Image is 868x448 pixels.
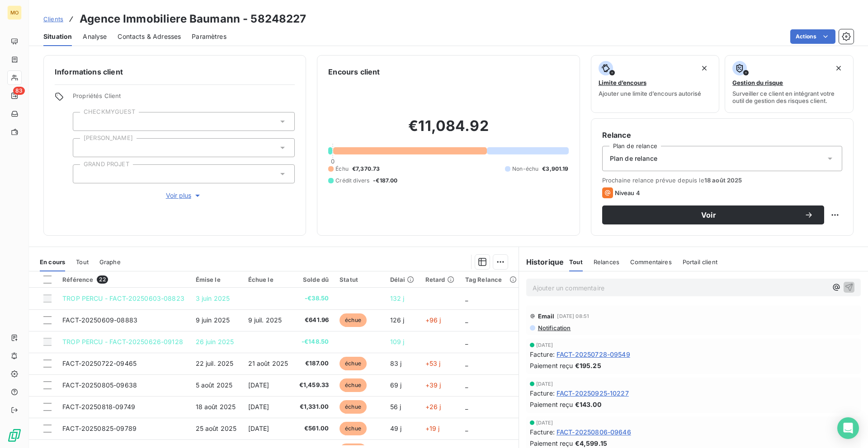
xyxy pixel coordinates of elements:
[530,400,573,409] span: Paiement reçu
[530,439,573,448] span: Paiement reçu
[465,403,468,411] span: _
[196,425,237,432] span: 25 août 2025
[602,177,842,184] span: Prochaine relance prévue depuis le
[732,79,783,86] span: Gestion du risque
[76,258,89,266] span: Tout
[340,422,367,435] span: échue
[196,276,237,283] div: Émise le
[192,32,226,41] span: Paramètres
[335,165,349,173] span: Échu
[248,403,269,411] span: [DATE]
[328,66,380,77] h6: Encours client
[196,294,230,302] span: 3 juin 2025
[536,420,553,425] span: [DATE]
[97,275,108,284] span: 22
[425,276,454,283] div: Retard
[373,177,397,185] span: -€187.00
[591,55,720,113] button: Limite d’encoursAjouter une limite d’encours autorisé
[299,359,329,368] span: €187.00
[62,338,183,345] span: TROP PERCU - FACT-20250626-09128
[7,428,22,443] img: Logo LeanPay
[790,29,835,44] button: Actions
[340,313,367,327] span: échue
[602,130,842,140] h6: Relance
[425,359,441,367] span: +53 j
[99,258,121,266] span: Graphe
[7,5,22,20] div: MO
[542,165,568,173] span: €3,901.19
[390,294,405,302] span: 132 j
[530,361,573,370] span: Paiement reçu
[599,90,701,97] span: Ajouter une limite d’encours autorisé
[465,338,468,345] span: _
[536,342,553,348] span: [DATE]
[538,313,555,320] span: Email
[512,165,538,173] span: Non-échu
[299,276,329,283] div: Solde dû
[73,191,295,201] button: Voir plus
[83,32,107,41] span: Analyse
[465,381,468,389] span: _
[425,381,441,389] span: +39 j
[335,177,369,185] span: Crédit divers
[196,359,234,367] span: 22 juil. 2025
[62,359,137,367] span: FACT-20250722-09465
[73,92,295,105] span: Propriétés Client
[630,258,672,266] span: Commentaires
[594,258,619,266] span: Relances
[248,359,288,367] span: 21 août 2025
[732,90,846,104] span: Surveiller ce client en intégrant votre outil de gestion des risques client.
[196,316,230,324] span: 9 juin 2025
[390,425,402,432] span: 49 j
[62,403,135,411] span: FACT-20250818-09749
[569,258,583,266] span: Tout
[465,294,468,302] span: _
[575,400,601,409] span: €143.00
[465,425,468,432] span: _
[425,316,441,324] span: +96 j
[557,350,630,359] span: FACT-20250728-09549
[557,313,589,319] span: [DATE] 08:51
[196,338,234,345] span: 26 juin 2025
[196,403,236,411] span: 18 août 2025
[299,381,329,390] span: €1,459.33
[425,425,440,432] span: +19 j
[575,439,607,448] span: €4,599.15
[43,14,63,23] a: Clients
[537,324,571,331] span: Notification
[340,400,367,414] span: échue
[530,427,555,437] span: Facture :
[390,381,402,389] span: 69 j
[352,165,380,173] span: €7,370.73
[390,403,401,411] span: 56 j
[557,427,631,437] span: FACT-20250806-09646
[62,316,137,324] span: FACT-20250609-08883
[610,154,657,163] span: Plan de relance
[340,357,367,370] span: échue
[390,359,402,367] span: 83 j
[62,275,184,284] div: Référence
[704,177,742,184] span: 18 août 2025
[80,170,88,178] input: Ajouter une valeur
[62,381,137,389] span: FACT-20250805-09638
[43,32,72,41] span: Situation
[299,337,329,346] span: -€148.50
[13,87,25,95] span: 83
[196,381,233,389] span: 5 août 2025
[602,205,824,224] button: Voir
[80,117,88,126] input: Ajouter une valeur
[248,276,288,283] div: Échue le
[118,32,181,41] span: Contacts & Adresses
[248,381,269,389] span: [DATE]
[465,316,468,324] span: _
[530,350,555,359] span: Facture :
[465,276,513,283] div: Tag Relance
[62,294,184,302] span: TROP PERCU - FACT-20250603-08823
[248,425,269,432] span: [DATE]
[530,388,555,398] span: Facture :
[299,294,329,303] span: -€38.50
[340,276,379,283] div: Statut
[575,361,601,370] span: €195.25
[837,417,859,439] div: Open Intercom Messenger
[390,276,415,283] div: Délai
